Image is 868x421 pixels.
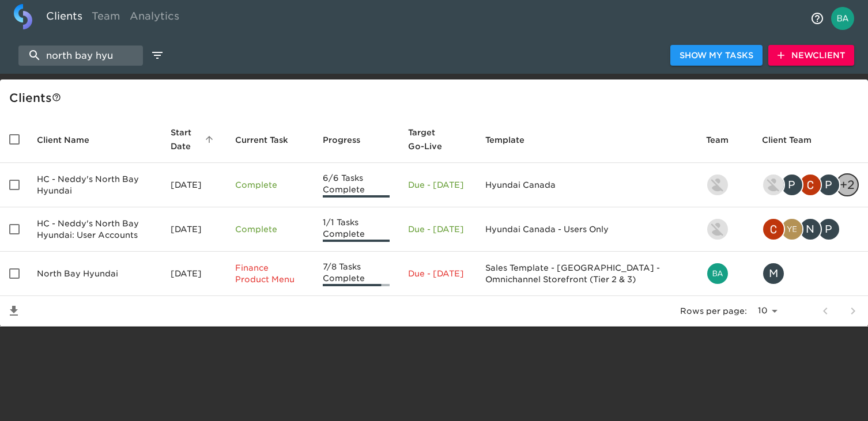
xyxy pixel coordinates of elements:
span: Current Task [235,133,303,147]
span: Show My Tasks [680,48,753,63]
a: Analytics [125,4,184,32]
img: Yerka.mardonet@cdk.com [782,219,802,240]
td: [DATE] [161,252,226,296]
td: Hyundai Canada - Users Only [476,207,697,252]
img: Profile [831,7,854,30]
div: mpingul@wiseautogroup.com [762,262,859,285]
img: austin@roadster.com [707,219,728,240]
img: logo [14,4,32,29]
span: Client Name [37,133,104,147]
span: Start Date [171,126,217,153]
span: Template [485,133,539,147]
td: 6/6 Tasks Complete [314,163,399,207]
img: christopher.mccarthy@roadster.com [800,175,821,195]
button: notifications [803,5,831,32]
p: Rows per page: [680,305,747,317]
td: HC - Neddy's North Bay Hyundai [28,163,161,207]
p: Complete [235,179,304,191]
img: shaun.lewis@roadster.com [707,175,728,195]
td: [DATE] [161,207,226,252]
img: christopher.mccarthy@roadster.com [763,219,784,240]
div: P [817,173,840,196]
td: 1/1 Tasks Complete [314,207,399,252]
a: Clients [41,4,87,32]
button: edit [148,45,167,65]
img: austin@roadster.com [763,175,784,195]
td: North Bay Hyundai [28,252,161,296]
div: + 2 [836,173,859,196]
td: HC - Neddy's North Bay Hyundai: User Accounts [28,207,161,252]
p: Due - [DATE] [408,223,467,235]
td: [DATE] [161,163,226,207]
td: Sales Template - [GEOGRAPHIC_DATA] - Omnichannel Storefront (Tier 2 & 3) [476,252,697,296]
div: austin@roadster.com, president@nnbhyundai.ca, christopher.mccarthy@roadster.com, paul.tansey@road... [762,173,859,196]
button: NewClient [768,45,854,66]
div: austin@roadster.com [706,218,744,241]
td: 7/8 Tasks Complete [314,252,399,296]
span: Team [706,133,744,147]
div: christopher.mccarthy@roadster.com, Yerka.mardonet@cdk.com, naomi.abe@cdk.com, president@nnbhyunda... [762,218,859,241]
p: Due - [DATE] [408,179,467,191]
a: Team [87,4,125,32]
div: P [780,173,803,196]
button: Show My Tasks [670,45,763,66]
td: Hyundai Canada [476,163,697,207]
div: M [762,262,785,285]
img: bailey.rubin@cdk.com [707,263,728,284]
select: rows per page [752,302,782,320]
span: Calculated based on the start date and the duration of all Tasks contained in this Hub. [408,126,452,153]
p: Finance Product Menu [235,262,304,285]
div: Client s [9,89,863,107]
p: Due - [DATE] [408,268,467,279]
span: Target Go-Live [408,126,467,153]
span: New Client [778,48,845,63]
span: Client Team [762,133,827,147]
svg: This is a list of all of your clients and clients shared with you [52,93,61,102]
div: bailey.rubin@cdk.com [706,262,744,285]
div: shaun.lewis@roadster.com [706,173,744,196]
span: This is the next Task in this Hub that should be completed [235,133,288,147]
input: search [18,45,143,66]
p: Complete [235,223,304,235]
div: N [799,218,822,241]
span: Progress [323,133,375,147]
div: P [817,218,840,241]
